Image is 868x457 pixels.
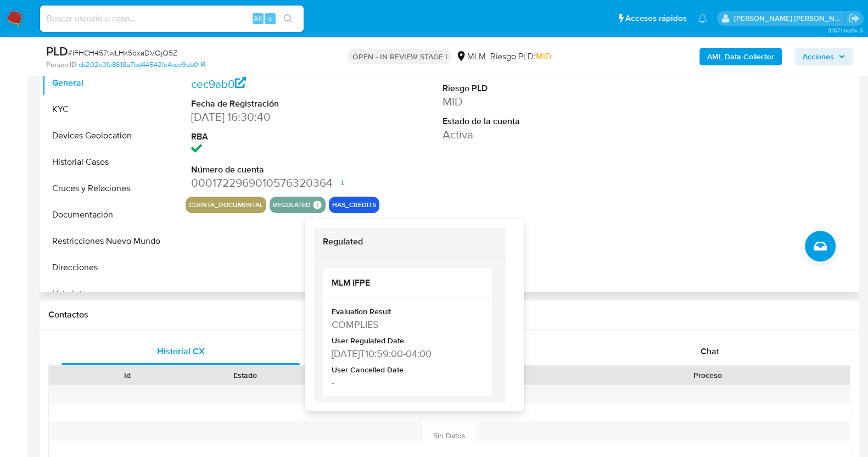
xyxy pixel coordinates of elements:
[254,13,262,24] span: Alt
[191,98,348,110] dt: Fecha de Registración
[827,26,863,35] span: 3.157.1-hotfix-5
[268,13,272,24] span: s
[191,109,348,125] dd: [DATE] 16:30:40
[40,12,304,26] input: Buscar usuario o caso...
[456,51,485,63] div: MLM
[332,306,481,317] div: Evaluation Result
[323,236,497,247] h2: Regulated
[191,131,348,143] dt: RBA
[42,122,180,149] button: Devices Geolocation
[574,370,842,381] div: Proceso
[795,48,853,65] button: Acciones
[42,202,180,228] button: Documentación
[68,47,177,58] span: # IFHCH457twLHk5dxaDVOjQ5Z
[699,48,782,65] button: AML Data Collector
[42,254,180,281] button: Direcciones
[42,70,180,96] button: General
[157,345,205,358] span: Historial CX
[194,370,296,381] div: Estado
[443,127,600,142] dd: Activa
[734,13,845,24] p: baltazar.cabreradupeyron@mercadolibre.com.mx
[698,14,707,23] a: Notificaciones
[443,94,600,109] dd: MID
[191,164,348,176] dt: Número de cuenta
[332,336,481,347] div: User Regulated Date
[625,13,687,24] span: Accesos rápidos
[48,309,850,320] h1: Contactos
[535,50,551,63] span: MID
[332,203,376,207] button: has_credits
[803,48,834,65] span: Acciones
[76,370,178,381] div: Id
[42,96,180,122] button: KYC
[490,51,551,63] span: Riesgo PLD:
[277,11,299,26] button: search-icon
[848,13,860,24] a: Salir
[273,203,311,207] button: regulated
[42,228,180,254] button: Restricciones Nuevo Mundo
[332,346,481,360] div: 2023-06-04T10:59:00-04:00
[42,175,180,202] button: Cruces y Relaciones
[348,49,451,64] p: OPEN - IN REVIEW STAGE I
[443,82,600,94] dt: Riesgo PLD
[42,281,180,307] button: Lista Interna
[332,277,484,288] h2: MLM IFPE
[332,317,481,331] div: COMPLIES
[707,48,774,65] b: AML Data Collector
[701,345,719,358] span: Chat
[191,60,344,92] a: cb202c0fa8618a7bd44542fe4cec9ab0
[79,60,205,70] a: cb202c0fa8618a7bd44542fe4cec9ab0
[46,60,76,70] b: Person ID
[42,149,180,175] button: Historial Casos
[332,393,481,404] div: Cancelled Regulation
[191,175,348,191] dd: 0001722969010576320364
[332,375,481,389] div: -
[332,365,481,376] div: User Cancelled Date
[189,203,263,207] button: cuenta_documental
[46,42,68,60] b: PLD
[443,115,600,127] dt: Estado de la cuenta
